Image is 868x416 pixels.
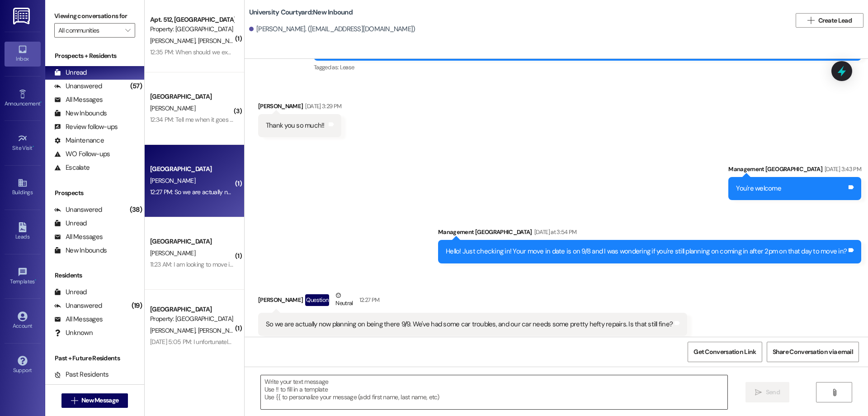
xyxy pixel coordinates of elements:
[150,37,198,45] span: [PERSON_NAME]
[150,326,198,335] span: [PERSON_NAME]
[45,51,144,61] div: Prospects + Residents
[807,17,814,24] i: 
[532,227,577,237] div: [DATE] at 3:54 PM
[258,101,341,114] div: [PERSON_NAME]
[314,61,861,74] div: Tagged as:
[150,104,195,112] span: [PERSON_NAME]
[54,149,110,159] div: WO Follow-ups
[58,23,121,38] input: All communities
[45,271,144,280] div: Residents
[54,95,103,105] div: All Messages
[54,301,102,311] div: Unanswered
[796,13,863,28] button: Create Lead
[54,232,103,242] div: All Messages
[266,320,673,329] div: So we are actually now planning on being there 9/9. We've had some car troubles, and our car need...
[54,205,102,215] div: Unanswered
[767,342,859,362] button: Share Conversation via email
[54,370,109,379] div: Past Residents
[745,382,789,402] button: Send
[127,203,144,217] div: (38)
[249,24,415,34] div: [PERSON_NAME]. ([EMAIL_ADDRESS][DOMAIN_NAME])
[54,287,87,297] div: Unread
[831,389,838,396] i: 
[5,175,41,200] a: Buildings
[5,264,41,289] a: Templates •
[446,247,847,256] div: Hello! Just checking in! Your move in date is on 9/8 and I was wondering if you're still planning...
[13,8,32,24] img: ResiDesk Logo
[305,294,329,306] div: Question
[129,299,144,313] div: (19)
[54,9,135,23] label: Viewing conversations for
[693,347,756,357] span: Get Conversation Link
[340,63,354,71] span: Lease
[736,184,781,193] div: You're welcome
[54,246,107,255] div: New Inbounds
[54,163,90,172] div: Escalate
[357,295,380,305] div: 12:27 PM
[438,227,861,240] div: Management [GEOGRAPHIC_DATA]
[71,397,78,404] i: 
[150,188,549,196] div: 12:27 PM: So we are actually now planning on being there 9/9. We've had some car troubles, and ou...
[258,291,687,313] div: [PERSON_NAME]
[33,143,34,150] span: •
[150,115,252,124] div: 12:34 PM: Tell me when it goes through!
[81,396,118,405] span: New Message
[125,27,130,34] i: 
[728,164,861,177] div: Management [GEOGRAPHIC_DATA]
[150,260,305,268] div: 11:23 AM: I am looking to move in November furnished or not
[150,48,342,56] div: 12:35 PM: When should we expect our security deposit to come through?
[198,37,243,45] span: [PERSON_NAME]
[766,387,780,397] span: Send
[150,15,234,24] div: Apt. 512, [GEOGRAPHIC_DATA]
[249,8,353,17] b: University Courtyard: New Inbound
[150,164,234,174] div: [GEOGRAPHIC_DATA]
[5,131,41,155] a: Site Visit •
[334,291,354,310] div: Neutral
[266,121,325,130] div: Thank you so much!!
[128,79,144,93] div: (57)
[54,136,104,145] div: Maintenance
[150,305,234,314] div: [GEOGRAPHIC_DATA]
[35,277,36,283] span: •
[150,177,195,185] span: [PERSON_NAME]
[5,353,41,378] a: Support
[818,16,852,25] span: Create Lead
[40,99,42,105] span: •
[54,219,87,228] div: Unread
[54,122,118,132] div: Review follow-ups
[5,309,41,333] a: Account
[150,249,195,257] span: [PERSON_NAME]
[822,164,861,174] div: [DATE] 3:43 PM
[150,24,234,34] div: Property: [GEOGRAPHIC_DATA]
[150,92,234,101] div: [GEOGRAPHIC_DATA]
[755,389,762,396] i: 
[54,328,93,338] div: Unknown
[54,68,87,77] div: Unread
[688,342,762,362] button: Get Conversation Link
[45,354,144,363] div: Past + Future Residents
[773,347,853,357] span: Share Conversation via email
[45,188,144,198] div: Prospects
[61,393,128,408] button: New Message
[150,237,234,246] div: [GEOGRAPHIC_DATA]
[5,42,41,66] a: Inbox
[150,314,234,324] div: Property: [GEOGRAPHIC_DATA]
[258,336,687,349] div: Tagged as:
[5,220,41,244] a: Leads
[303,101,341,111] div: [DATE] 3:29 PM
[54,81,102,91] div: Unanswered
[54,315,103,324] div: All Messages
[54,109,107,118] div: New Inbounds
[198,326,300,335] span: [PERSON_NAME][GEOGRAPHIC_DATA]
